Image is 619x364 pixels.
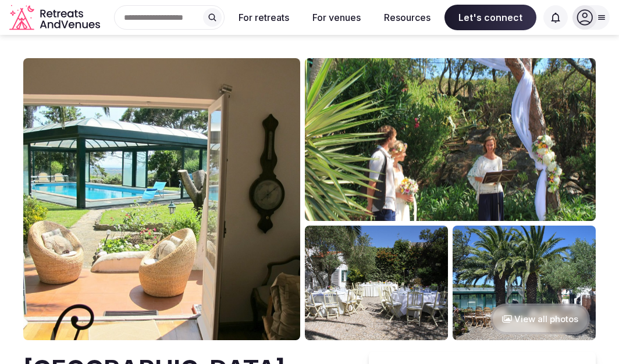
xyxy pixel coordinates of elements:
button: For retreats [229,5,298,30]
button: For venues [303,5,370,30]
span: Let's connect [444,5,536,30]
img: Venue gallery photo [305,58,596,221]
svg: Retreats and Venues company logo [9,5,102,31]
button: Resources [375,5,440,30]
button: View all photos [490,304,590,334]
img: Venue cover photo [23,58,300,340]
a: Visit the homepage [9,5,102,31]
img: Venue gallery photo [305,226,448,340]
img: Venue gallery photo [453,226,596,340]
